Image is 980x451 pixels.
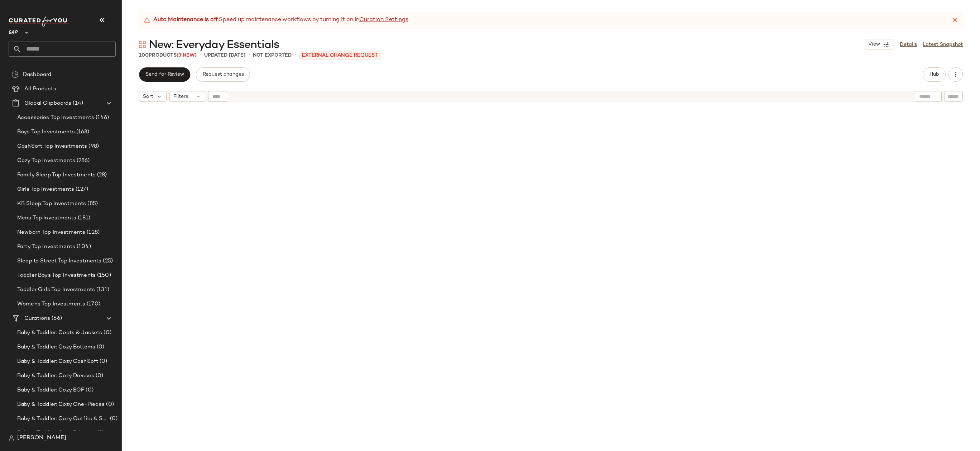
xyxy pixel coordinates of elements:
[74,185,88,194] span: (127)
[17,400,105,409] span: Baby & Toddler: Cozy One-Pieces
[143,93,153,100] span: Sort
[17,429,95,437] span: Baby & Toddler: Cozy Pajamas
[24,99,71,108] span: Global Clipboards
[139,53,149,58] span: 100
[95,343,104,351] span: (0)
[294,51,296,60] span: •
[76,214,91,222] span: (181)
[359,16,408,24] a: Curation Settings
[17,271,96,280] span: Toddler Boys Top Investments
[139,67,190,82] button: Send for Review
[900,41,917,48] a: Details
[139,52,197,59] div: Products
[177,53,197,58] span: (3 New)
[17,329,102,337] span: Baby & Toddler: Coats & Jackets
[9,435,14,441] img: svg%3e
[50,314,62,323] span: (66)
[200,51,201,60] span: •
[17,286,95,294] span: Toddler Girls Top Investments
[17,243,75,251] span: Party Top Investments
[17,128,75,136] span: Boys Top Investments
[17,142,87,151] span: CashSoft Top Investments
[75,157,90,165] span: (286)
[868,42,880,47] span: View
[196,67,250,82] button: Request changes
[96,271,111,280] span: (150)
[17,386,84,394] span: Baby & Toddler: Cozy EOF
[143,16,408,24] div: Speed up maintenance workflows by turning it on in
[923,67,946,82] button: Hub
[23,71,51,79] span: Dashboard
[102,329,111,337] span: (0)
[248,51,250,60] span: •
[17,300,85,308] span: Womens Top Investments
[84,386,93,394] span: (0)
[87,142,99,151] span: (98)
[864,39,894,50] button: View
[75,128,90,136] span: (163)
[149,38,279,52] span: New: Everyday Essentials
[929,72,939,77] span: Hub
[17,372,94,380] span: Baby & Toddler: Cozy Dresses
[98,357,107,366] span: (0)
[17,157,75,165] span: Cozy Top Investments
[101,257,113,265] span: (25)
[173,93,188,100] span: Filters
[95,286,109,294] span: (131)
[85,300,100,308] span: (170)
[17,214,76,222] span: Mens Top Investments
[71,99,83,108] span: (14)
[24,85,56,93] span: All Products
[85,228,100,237] span: (128)
[253,52,292,59] p: Not Exported
[105,400,114,409] span: (0)
[95,429,104,437] span: (0)
[139,41,146,48] img: svg%3e
[299,51,381,60] p: External Change Request
[9,24,18,37] span: GAP
[202,72,244,77] span: Request changes
[17,343,95,351] span: Baby & Toddler: Cozy Bottoms
[17,434,66,442] span: [PERSON_NAME]
[145,72,184,77] span: Send for Review
[204,52,245,59] p: updated [DATE]
[153,16,219,24] strong: Auto Maintenance is off.
[923,41,963,48] a: Latest Snapshot
[17,171,96,179] span: Family Sleep Top Investments
[17,415,109,423] span: Baby & Toddler: Cozy Outfits & Sets
[94,114,109,122] span: (146)
[86,200,98,208] span: (85)
[9,16,69,27] img: cfy_white_logo.C9jOOHJF.svg
[17,257,101,265] span: Sleep to Street Top Investments
[75,243,91,251] span: (104)
[17,228,85,237] span: Newborn Top Investments
[94,372,103,380] span: (0)
[17,114,94,122] span: Accessories Top Investments
[17,185,74,194] span: Girls Top Investments
[24,314,50,323] span: Curations
[17,200,86,208] span: KB Sleep Top Investments
[11,71,19,78] img: svg%3e
[109,415,117,423] span: (0)
[96,171,107,179] span: (28)
[17,357,98,366] span: Baby & Toddler: Cozy CashSoft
